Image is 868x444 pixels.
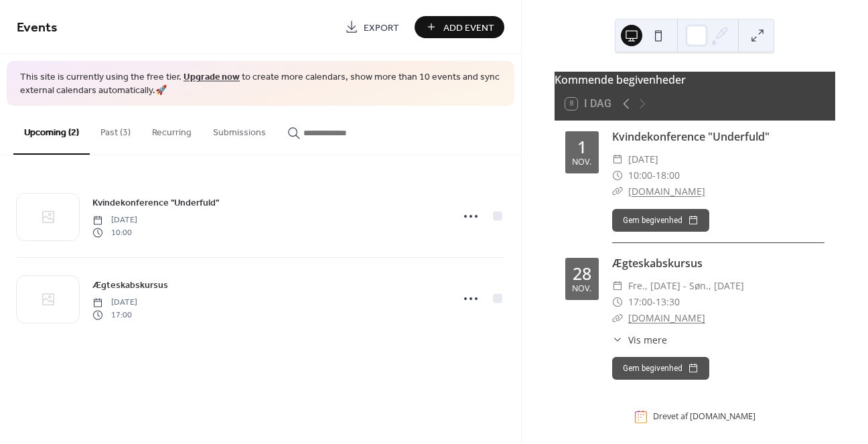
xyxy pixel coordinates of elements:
[612,278,623,294] div: ​
[612,256,703,271] a: Ægteskabskursus
[572,158,591,167] div: nov.
[656,167,680,183] span: 18:00
[612,310,623,326] div: ​
[690,411,755,423] a: [DOMAIN_NAME]
[612,183,623,200] div: ​
[577,139,587,155] div: 1
[628,151,658,167] span: [DATE]
[335,16,409,38] a: Export
[612,167,623,183] div: ​
[656,294,680,310] span: 13:30
[652,294,656,310] span: -
[612,294,623,310] div: ​
[13,106,90,155] button: Upcoming (2)
[628,294,652,310] span: 17:00
[92,297,137,309] span: [DATE]
[141,106,202,153] button: Recurring
[612,357,709,380] button: Gem begivenhed
[20,71,501,97] span: This site is currently using the free tier. to create more calendars, show more than 10 events an...
[612,151,623,167] div: ​
[612,129,770,144] a: Kvindekonference "Underfuld"
[92,226,137,238] span: 10:00
[628,333,667,347] span: Vis mere
[184,68,240,86] a: Upgrade now
[443,21,494,35] span: Add Event
[652,167,656,183] span: -
[612,209,709,232] button: Gem begivenhed
[612,333,623,347] div: ​
[92,195,219,210] a: Kvindekonference "Underfuld"
[90,106,141,153] button: Past (3)
[555,72,835,88] div: Kommende begivenheder
[573,265,591,282] div: 28
[92,279,168,293] span: Ægteskabskursus
[92,309,137,321] span: 17:00
[653,411,755,423] div: Drevet af
[17,15,58,41] span: Events
[572,285,591,293] div: nov.
[628,311,705,324] a: [DOMAIN_NAME]
[628,278,744,294] span: fre., [DATE] - søn., [DATE]
[415,16,504,38] button: Add Event
[612,333,667,347] button: ​Vis mere
[92,277,168,293] a: Ægteskabskursus
[92,214,137,226] span: [DATE]
[628,185,705,198] a: [DOMAIN_NAME]
[628,167,652,183] span: 10:00
[364,21,399,35] span: Export
[92,196,219,210] span: Kvindekonference "Underfuld"
[202,106,277,153] button: Submissions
